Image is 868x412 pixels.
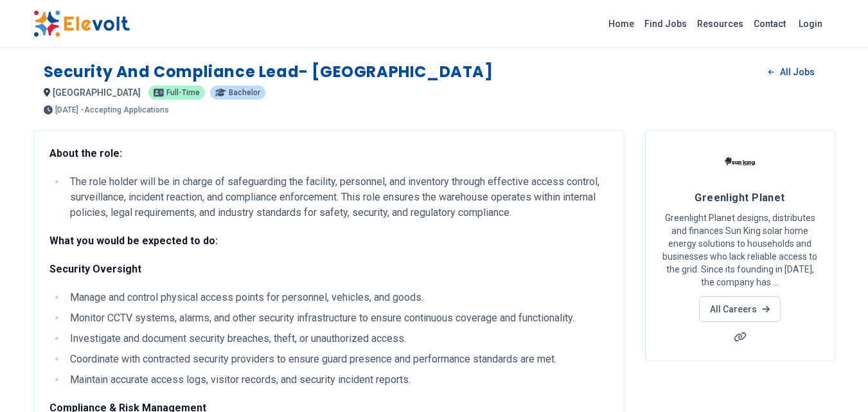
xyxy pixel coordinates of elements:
h1: Security and Compliance Lead- [GEOGRAPHIC_DATA] [44,62,493,82]
p: Greenlight Planet designs, distributes and finances Sun King solar home energy solutions to house... [661,211,819,289]
strong: About the role: [49,147,122,159]
li: Manage and control physical access points for personnel, vehicles, and goods. [66,290,608,305]
span: [GEOGRAPHIC_DATA] [53,87,141,98]
a: Contact [748,13,791,34]
a: Login [791,11,830,37]
span: Full-time [166,89,200,96]
a: All Jobs [758,62,824,82]
strong: What you would be expected to do: [49,235,218,247]
span: Bachelor [229,89,260,96]
li: Investigate and document security breaches, theft, or unauthorized access. [66,331,608,346]
li: Monitor CCTV systems, alarms, and other security infrastructure to ensure continuous coverage and... [66,310,608,326]
li: The role holder will be in charge of safeguarding the facility, personnel, and inventory through ... [66,174,608,220]
li: Maintain accurate access logs, visitor records, and security incident reports. [66,372,608,388]
a: Home [603,13,639,34]
p: - Accepting Applications [81,106,169,114]
span: Greenlight Planet [695,192,785,204]
a: All Careers [699,296,781,322]
a: Resources [692,13,748,34]
img: Greenlight Planet [724,146,756,178]
strong: Security Oversight [49,263,141,275]
a: Find Jobs [639,13,692,34]
img: Elevolt [33,10,130,37]
span: [DATE] [55,106,78,114]
li: Coordinate with contracted security providers to ensure guard presence and performance standards ... [66,352,608,367]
